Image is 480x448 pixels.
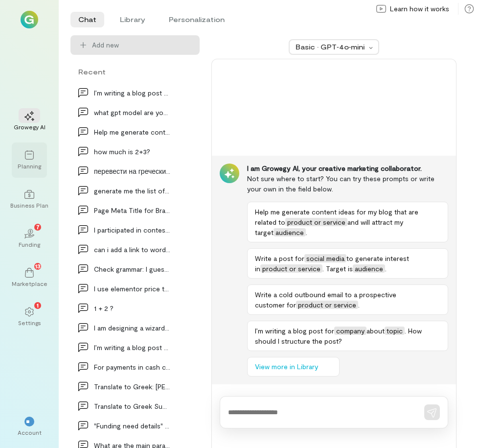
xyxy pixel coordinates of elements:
div: Marketplace [12,280,47,287]
div: Translate to Greek: [PERSON_NAME] Court Administrative Com… [94,381,170,392]
span: . [385,264,387,273]
div: how much is 2+3? [94,146,170,157]
span: . Target is [322,264,353,273]
span: 1 [37,301,39,309]
div: what gpt model are you? [94,107,170,118]
div: Settings [18,319,41,327]
div: Basic · GPT‑4o‑mini [296,42,366,52]
div: can i add a link to wordpress wpforms checkbox fi… [94,244,170,255]
div: Help me generate content ideas for my blog that a… [94,127,170,137]
span: product or service [260,264,322,273]
div: Recent [70,67,200,77]
span: . [306,228,307,236]
div: Account [18,428,42,436]
span: Write a post for [255,254,304,262]
button: I’m writing a blog post forcompanyabouttopic. How should I structure the post? [247,321,448,351]
button: Write a post forsocial mediato generate interest inproduct or service. Target isaudience. [247,248,448,279]
li: Personalization [161,12,232,27]
div: Not sure where to start? You can try these prompts or write your own in the field below. [247,173,448,194]
button: Help me generate content ideas for my blog that are related toproduct or serviceand will attract ... [247,202,448,242]
div: For payments in cash contact [PERSON_NAME] at [GEOGRAPHIC_DATA]… [94,362,170,372]
div: 1 + 2 ? [94,303,170,313]
div: Check grammar: I guess I have some relevant exper… [94,264,170,274]
span: social media [304,254,346,262]
span: . [358,301,360,309]
span: Learn how it works [390,4,449,14]
div: Business Plan [10,201,48,209]
span: 7 [36,222,40,231]
li: Chat [70,12,104,27]
div: "Funding need details" or "Funding needs details"? [94,421,170,431]
div: перевести на греческий и английский и : При расс… [94,166,170,176]
span: Help me generate content ideas for my blog that are related to [255,208,418,226]
span: View more in Library [255,362,318,372]
span: 13 [35,261,41,270]
span: audience [353,264,385,273]
div: I am Growegy AI, your creative marketing collaborator. [247,164,448,173]
div: Planning [18,162,41,170]
div: generate me the list of 35 top countries by size [94,186,170,196]
div: I am designing a wizard that helps the new user t… [94,323,170,333]
a: Funding [12,221,47,256]
div: Funding [19,240,40,248]
button: View more in Library [247,357,340,377]
a: Growegy AI [12,103,47,139]
span: company [334,327,366,335]
div: Translate to Greek Subject: Offer for fixing the… [94,401,170,411]
span: topic [385,327,405,335]
div: I’m writing a blog post for company about topic.… [94,342,170,353]
a: Planning [12,142,47,178]
span: audience [274,228,306,236]
div: I use elementor price table, can I get the plan s… [94,283,170,294]
li: Library [112,12,153,27]
div: Page Meta Title for Brand [94,205,170,215]
a: Settings [12,299,47,334]
span: product or service [296,301,358,309]
div: Growegy AI [14,123,46,131]
a: Business Plan [12,182,47,217]
button: Write a cold outbound email to a prospective customer forproduct or service. [247,284,448,315]
span: about [366,327,385,335]
span: product or service [285,218,347,226]
span: I’m writing a blog post for [255,327,334,335]
div: I participated in contest on codeforces, the cont… [94,225,170,235]
span: Add new [92,40,192,50]
a: Marketplace [12,260,47,295]
div: I’m writing a blog post for company about topic.… [94,88,170,98]
span: Write a cold outbound email to a prospective customer for [255,290,396,309]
